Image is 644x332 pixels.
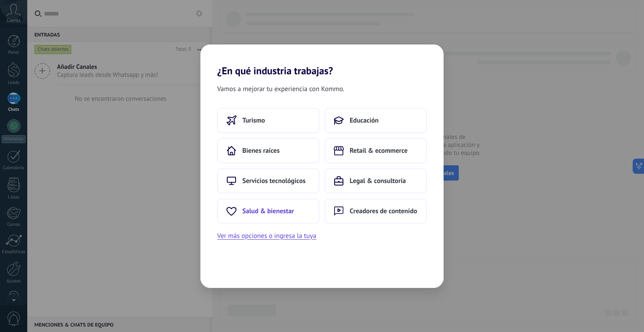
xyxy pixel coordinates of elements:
[217,168,319,193] button: Servicios tecnológicos
[325,168,427,193] button: Legal & consultoría
[242,207,294,215] span: Salud & bienestar
[325,199,427,224] button: Creadores de contenido
[350,207,417,215] span: Creadores de contenido
[217,199,319,224] button: Salud & bienestar
[242,146,280,155] span: Bienes raíces
[350,146,408,155] span: Retail & ecommerce
[217,108,319,133] button: Turismo
[217,230,316,241] button: Ver más opciones o ingresa la tuya
[350,177,406,185] span: Legal & consultoría
[325,108,427,133] button: Educación
[325,138,427,163] button: Retail & ecommerce
[242,177,306,185] span: Servicios tecnológicos
[217,84,344,94] span: Vamos a mejorar tu experiencia con Kommo.
[200,44,444,77] h2: ¿En qué industria trabajas?
[350,116,379,125] span: Educación
[217,138,319,163] button: Bienes raíces
[242,116,265,125] span: Turismo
